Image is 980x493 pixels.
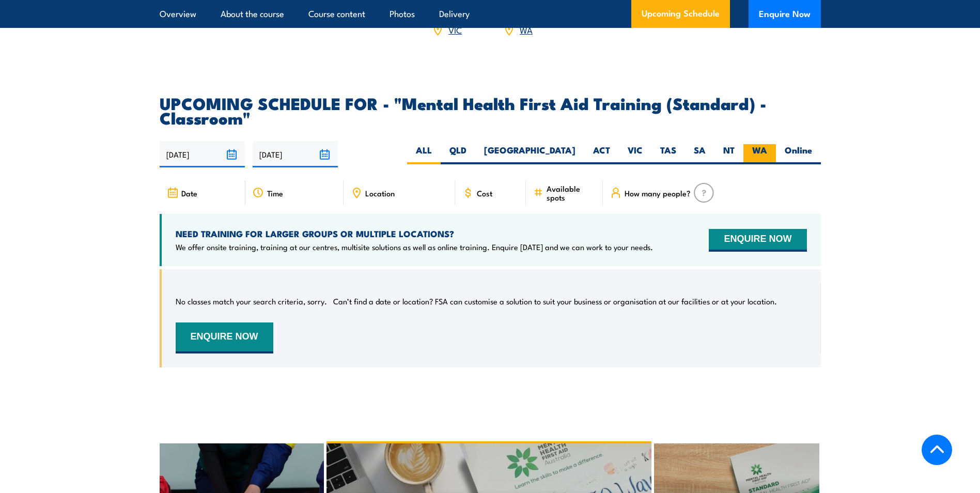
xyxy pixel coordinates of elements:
label: ACT [584,144,619,164]
h2: UPCOMING SCHEDULE FOR - "Mental Health First Aid Training (Standard) - Classroom" [160,96,821,125]
span: Location [365,189,395,197]
label: WA [743,144,776,164]
label: VIC [619,144,651,164]
p: No classes match your search criteria, sorry. [176,296,327,306]
p: We offer onsite training, training at our centres, multisite solutions as well as online training... [176,242,653,252]
span: How many people? [625,189,691,197]
label: SA [685,144,714,164]
label: TAS [651,144,685,164]
label: ALL [407,144,441,164]
h4: NEED TRAINING FOR LARGER GROUPS OR MULTIPLE LOCATIONS? [176,228,653,239]
span: Time [267,189,283,197]
button: ENQUIRE NOW [176,322,273,353]
span: Date [181,189,197,197]
label: QLD [441,144,475,164]
button: ENQUIRE NOW [709,229,806,252]
label: [GEOGRAPHIC_DATA] [475,144,584,164]
a: WA [520,23,533,36]
label: Online [776,144,821,164]
input: From date [160,141,245,167]
p: Can’t find a date or location? FSA can customise a solution to suit your business or organisation... [333,296,777,306]
input: To date [253,141,338,167]
a: VIC [448,23,462,36]
label: NT [714,144,743,164]
span: Cost [477,189,492,197]
span: Available spots [547,184,596,202]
